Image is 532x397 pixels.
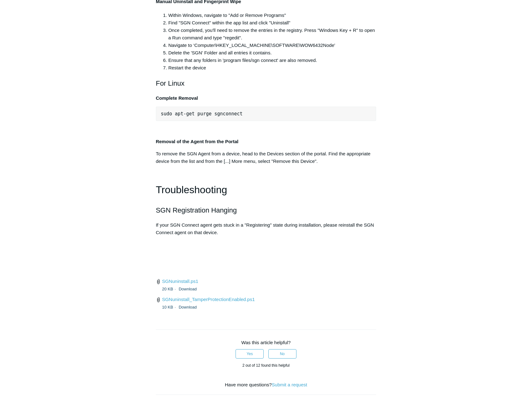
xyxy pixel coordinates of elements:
[156,222,374,235] span: If your SGN Connect agent gets stuck in a "Registering" state during installation, please reinsta...
[268,349,296,359] button: This article was not helpful
[156,139,238,144] strong: Removal of the Agent from the Portal
[168,27,376,42] li: Once completed, you'll need to remove the entries in the registry. Press "Windows Key + R" to ope...
[156,182,376,198] h1: Troubleshooting
[168,49,376,57] li: Delete the 'SGN' Folder and all entries it contains.
[272,382,307,387] a: Submit a request
[162,305,177,309] span: 10 KB
[162,297,255,302] a: SGNuninstall_TamperProtectionEnabled.ps1
[179,287,197,291] a: Download
[156,151,370,164] span: To remove the SGN Agent from a device, head to the Devices section of the portal. Find the approp...
[162,287,177,291] span: 20 KB
[168,42,376,49] li: Navigate to ‘Computer\HKEY_LOCAL_MACHINE\SOFTWARE\WOW6432Node'
[156,205,376,216] h2: SGN Registration Hanging
[168,57,376,64] li: Ensure that any folders in 'program files/sgn connect' are also removed.
[156,381,376,389] div: Have more questions?
[241,340,291,345] span: Was this article helpful?
[156,107,376,121] pre: sudo apt-get purge sgnconnect
[179,305,197,309] a: Download
[168,12,376,19] li: Within Windows, navigate to "Add or Remove Programs"
[168,19,376,27] li: Find "SGN Connect" within the app list and click "Uninstall"
[168,64,376,72] li: Restart the device
[236,349,264,359] button: This article was helpful
[156,78,376,89] h2: For Linux
[242,363,290,368] span: 2 out of 12 found this helpful
[162,279,198,284] a: SGNuninstall.ps1
[156,95,198,101] strong: Complete Removal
